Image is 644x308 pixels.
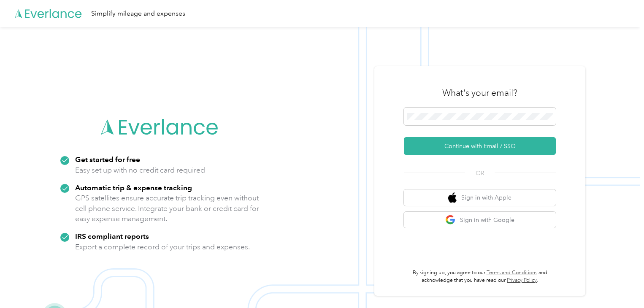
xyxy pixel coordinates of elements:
[442,87,517,99] h3: What's your email?
[507,277,537,284] a: Privacy Policy
[404,212,556,228] button: google logoSign in with Google
[465,169,495,178] span: OR
[75,155,140,164] strong: Get started for free
[404,137,556,155] button: Continue with Email / SSO
[404,189,556,206] button: apple logoSign in with Apple
[487,270,537,276] a: Terms and Conditions
[75,193,260,224] p: GPS satellites ensure accurate trip tracking even without cell phone service. Integrate your bank...
[404,269,556,284] p: By signing up, you agree to our and acknowledge that you have read our .
[445,215,456,225] img: google logo
[75,165,205,176] p: Easy set up with no credit card required
[75,183,192,192] strong: Automatic trip & expense tracking
[75,242,250,252] p: Export a complete record of your trips and expenses.
[448,192,457,203] img: apple logo
[91,8,185,19] div: Simplify mileage and expenses
[75,232,149,240] strong: IRS compliant reports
